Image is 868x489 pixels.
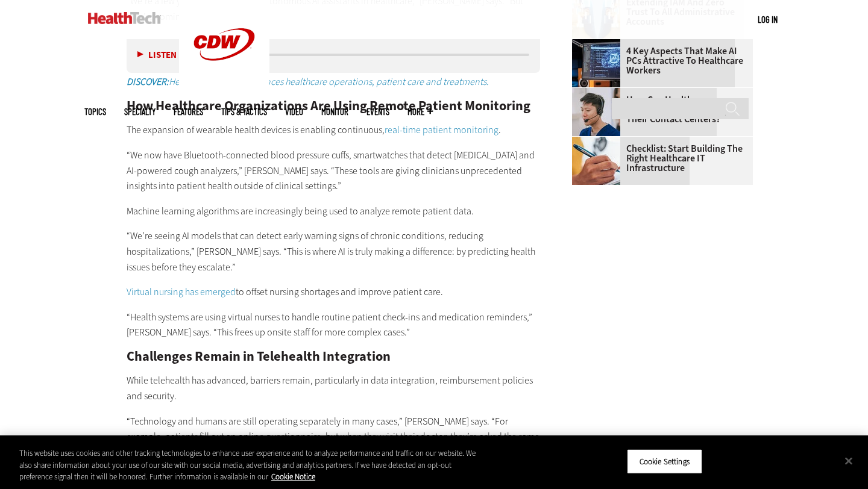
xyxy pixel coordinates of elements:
[835,447,862,474] button: Close
[271,472,315,482] a: More information about your privacy
[127,284,540,300] p: to offset nursing shortages and improve patient care.
[174,107,203,116] a: Features
[758,14,778,25] a: Log in
[127,350,540,363] h2: Challenges Remain in Telehealth Integration
[19,447,477,483] div: This website uses cookies and other tracking technologies to enhance user experience and to analy...
[221,107,267,116] a: Tips & Tactics
[127,204,540,219] p: Machine learning algorithms are increasingly being used to analyze remote patient data.
[407,107,433,116] span: More
[366,107,389,116] a: Events
[572,88,626,98] a: Healthcare contact center
[758,13,778,26] div: User menu
[179,79,269,92] a: CDW
[88,12,161,24] img: Home
[572,137,620,185] img: Person with a clipboard checking a list
[572,88,620,136] img: Healthcare contact center
[127,228,540,275] p: “We’re seeing AI models that can detect early warning signs of chronic conditions, reducing hospi...
[572,144,746,173] a: Checklist: Start Building the Right Healthcare IT Infrastructure
[572,137,626,146] a: Person with a clipboard checking a list
[321,107,348,116] a: MonITor
[127,285,236,298] a: Virtual nursing has emerged
[127,148,540,194] p: “We now have Bluetooth-connected blood pressure cuffs, smartwatches that detect [MEDICAL_DATA] an...
[124,107,156,116] span: Specialty
[627,449,702,474] button: Cookie Settings
[127,414,540,460] p: “Technology and humans are still operating separately in many cases,” [PERSON_NAME] says. “For ex...
[127,310,540,340] p: “Health systems are using virtual nurses to handle routine patient check-ins and medication remin...
[84,107,106,116] span: Topics
[285,107,303,116] a: Video
[127,373,540,403] p: While telehealth has advanced, barriers remain, particularly in data integration, reimbursement p...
